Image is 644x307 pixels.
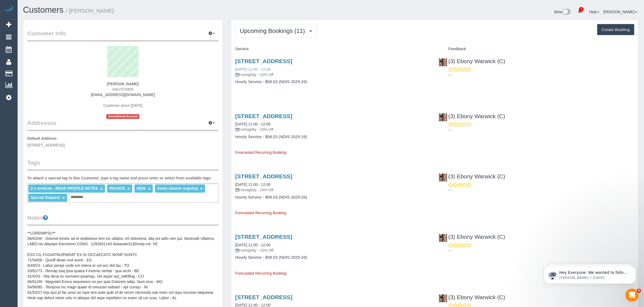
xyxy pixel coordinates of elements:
[235,195,431,200] h4: Hourly Service - $58.03 (NDIS 2025-26)
[536,255,644,292] iframe: Intercom notifications message
[235,47,431,51] h4: Service
[626,289,639,302] iframe: Intercom live chat
[637,289,641,293] span: 9
[27,175,212,181] label: To attach a special tag to this Customer, type a tag name and press enter or select from availabl...
[439,47,634,51] h4: Feedback
[439,234,505,240] a: (3) Ebony Warwick (C)
[439,173,505,179] a: (3) Ebony Warwick (C)
[439,294,505,300] a: (3) Ebony Warwick (C)
[235,234,292,240] a: [STREET_ADDRESS]
[235,135,431,139] h4: Hourly Service - $58.03 (NDIS 2025-26)
[235,294,292,300] a: [STREET_ADDRESS]
[439,113,505,119] a: (3) Ebony Warwick (C)
[107,82,139,86] strong: [PERSON_NAME]
[235,248,431,253] p: Fortnightly - 10% Off
[110,186,125,190] span: INVOICE
[235,127,431,132] p: Fortnightly - 10% Off
[24,21,93,26] p: Message from Ellie, sent 1d ago
[439,173,447,182] img: (3) Ebony Warwick (C)
[235,271,286,275] span: Forecasted Recurring Booking
[235,187,431,193] p: Fortnightly - 10% Off
[235,113,292,119] a: [STREET_ADDRESS]
[439,113,447,121] img: (3) Ebony Warwick (C)
[112,87,133,91] span: 0407373305
[157,186,198,190] span: Same cleaner ongoing
[100,186,103,191] a: ×
[448,72,634,78] p: ---
[91,93,155,97] a: [EMAIL_ADDRESS][DOMAIN_NAME]
[24,16,93,74] span: Hey Everyone: We wanted to follow up and let you know we have been closely monitoring the account...
[106,114,139,119] span: Unconfirmed Account
[575,5,585,17] a: 1
[597,24,634,35] button: Create Booking
[589,10,600,14] a: Help
[235,150,286,155] span: Forecasted Recurring Booking
[448,248,634,253] p: ---
[240,28,308,34] span: Upcoming Bookings (11)
[579,7,584,11] span: 1
[27,136,58,141] label: Default Address:
[31,195,60,200] span: Special Request
[235,80,431,84] h4: Hourly Service - $58.03 (NDIS 2025-26)
[235,72,431,77] p: Fortnightly - 10% Off
[27,159,219,171] legend: Tags
[603,10,637,14] a: [PERSON_NAME]
[439,58,447,66] img: (3) Ebony Warwick (C)
[235,173,292,179] a: [STREET_ADDRESS]
[27,29,219,42] legend: Customer Info
[439,234,447,242] img: (3) Ebony Warwick (C)
[235,24,317,38] button: Upcoming Bookings (11)
[127,186,130,191] a: ×
[200,186,203,191] a: ×
[235,243,270,247] a: [DATE] 11:00 - 12:00
[235,122,270,126] a: [DATE] 11:00 - 12:00
[148,186,151,191] a: ×
[31,186,98,190] span: 2 x services - READ PROFILE NOTES
[235,67,270,71] a: [DATE] 11:00 - 12:00
[554,10,571,14] a: Beta
[3,5,14,13] img: Automaid Logo
[235,211,286,215] span: Forecasted Recurring Booking
[62,196,65,200] a: ×
[235,58,292,64] a: [STREET_ADDRESS]
[448,127,634,132] p: ---
[23,5,64,15] a: Customers
[235,255,431,260] h4: Hourly Service - $58.03 (NDIS 2025-26)
[66,8,114,14] small: / [PERSON_NAME]
[103,103,143,108] span: Customer since [DATE]
[27,214,219,226] legend: Notes
[137,186,146,190] span: NDIS
[448,187,634,193] p: ---
[235,182,270,187] a: [DATE] 11:00 - 12:00
[27,143,65,147] span: [STREET_ADDRESS]
[439,294,447,302] img: (3) Ebony Warwick (C)
[439,58,505,64] a: (3) Ebony Warwick (C)
[562,9,571,16] img: New interface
